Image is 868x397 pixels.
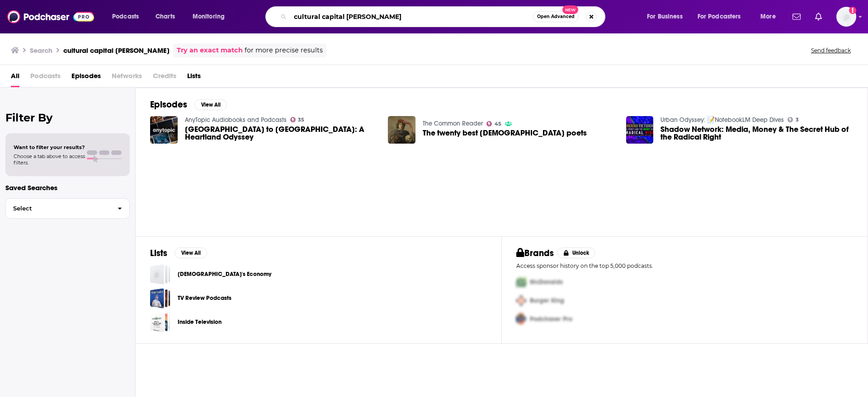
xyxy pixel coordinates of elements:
[63,46,170,55] h3: cultural capital [PERSON_NAME]
[530,315,572,323] span: Podchaser Pro
[626,116,654,144] img: Shadow Network: Media, Money & The Secret Hub of the Radical Right
[150,312,170,332] a: Inside Television
[495,122,501,126] span: 45
[178,269,271,279] a: [DEMOGRAPHIC_DATA]'s Economy
[178,317,222,327] a: Inside Television
[660,126,853,141] a: Shadow Network: Media, Money & The Secret Hub of the Radical Right
[30,69,61,87] span: Podcasts
[530,278,563,286] span: McDonalds
[185,126,377,141] a: Minneapolis to DC: A Heartland Odyssey
[660,116,784,124] a: Urban Odyssey: 📝NotebookLM Deep Dives
[423,120,483,127] a: The Common Reader
[557,248,596,258] button: Unlock
[513,273,530,291] img: First Pro Logo
[193,10,225,23] span: Monitoring
[537,14,575,19] span: Open Advanced
[177,45,243,56] a: Try an exact match
[698,10,741,23] span: For Podcasters
[150,264,170,285] a: God's Economy
[106,9,151,24] button: open menu
[298,118,304,122] span: 35
[811,9,826,24] a: Show notifications dropdown
[153,69,176,87] span: Credits
[30,46,52,55] h3: Search
[516,248,554,259] h2: Brands
[112,69,142,87] span: Networks
[836,7,856,27] img: User Profile
[274,6,614,27] div: Search podcasts, credits, & more...
[788,117,799,122] a: 3
[6,206,110,211] span: Select
[150,9,180,24] a: Charts
[156,10,175,23] span: Charts
[513,291,530,310] img: Second Pro Logo
[5,111,130,124] h2: Filter By
[150,288,170,308] a: TV Review Podcasts
[7,8,94,25] img: Podchaser - Follow, Share and Rate Podcasts
[796,118,799,122] span: 3
[194,99,227,110] button: View All
[641,9,694,24] button: open menu
[178,293,231,303] a: TV Review Podcasts
[150,248,167,259] h2: Lists
[175,248,207,258] button: View All
[562,5,579,14] span: New
[486,121,501,126] a: 45
[692,9,754,24] button: open menu
[760,10,776,23] span: More
[14,144,85,150] span: Want to filter your results?
[423,129,587,137] span: The twenty best [DEMOGRAPHIC_DATA] poets
[150,248,207,259] a: ListsView All
[849,7,856,14] svg: Add a profile image
[187,69,201,87] a: Lists
[533,11,579,22] button: Open AdvancedNew
[245,45,323,56] span: for more precise results
[14,153,85,166] span: Choose a tab above to access filters.
[5,183,130,192] p: Saved Searches
[836,7,856,27] span: Logged in as emmalongstaff
[11,69,19,87] a: All
[71,69,101,87] a: Episodes
[150,99,187,110] h2: Episodes
[150,99,227,110] a: EpisodesView All
[185,116,287,124] a: AnyTopic Audiobooks and Podcasts
[516,262,853,269] p: Access sponsor history on the top 5,000 podcasts.
[530,297,564,304] span: Burger King
[388,116,415,144] img: The twenty best English poets
[186,9,236,24] button: open menu
[5,198,130,219] button: Select
[754,9,787,24] button: open menu
[290,117,305,122] a: 35
[112,10,139,23] span: Podcasts
[808,47,854,54] button: Send feedback
[290,9,533,24] input: Search podcasts, credits, & more...
[513,310,530,328] img: Third Pro Logo
[647,10,683,23] span: For Business
[185,126,377,141] span: [GEOGRAPHIC_DATA] to [GEOGRAPHIC_DATA]: A Heartland Odyssey
[789,9,804,24] a: Show notifications dropdown
[423,129,587,137] a: The twenty best English poets
[836,7,856,27] button: Show profile menu
[150,116,178,144] img: Minneapolis to DC: A Heartland Odyssey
